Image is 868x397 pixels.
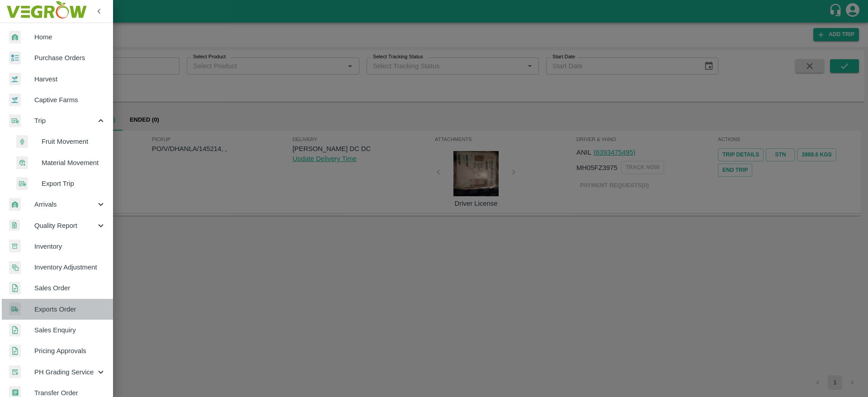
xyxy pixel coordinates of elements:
span: Harvest [34,74,106,84]
img: fruit [16,135,28,148]
img: whTracker [9,365,21,378]
img: whInventory [9,240,21,253]
span: Inventory Adjustment [34,262,106,272]
span: Sales Order [34,283,106,293]
a: materialMaterial Movement [7,152,113,173]
img: inventory [9,261,21,274]
img: harvest [9,93,21,107]
a: fruitFruit Movement [7,131,113,152]
img: delivery [16,177,28,190]
img: reciept [9,52,21,65]
span: Exports Order [34,304,106,314]
img: harvest [9,72,21,86]
img: sales [9,282,21,295]
span: Captive Farms [34,95,106,105]
span: Pricing Approvals [34,346,106,356]
img: whArrival [9,198,21,211]
img: sales [9,345,21,358]
span: Trip [34,116,96,126]
span: Purchase Orders [34,53,106,63]
img: whArrival [9,31,21,44]
img: qualityReport [9,220,20,231]
span: Quality Report [34,221,96,231]
span: Fruit Movement [42,137,106,147]
span: PH Grading Service [34,367,96,377]
span: Home [34,32,106,42]
span: Material Movement [42,158,106,168]
img: delivery [9,114,21,128]
span: Sales Enquiry [34,325,106,335]
span: Inventory [34,241,106,251]
img: shipments [9,302,21,316]
span: Export Trip [42,179,106,189]
img: sales [9,324,21,337]
span: Arrivals [34,199,96,209]
a: deliveryExport Trip [7,173,113,194]
img: material [16,156,28,170]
